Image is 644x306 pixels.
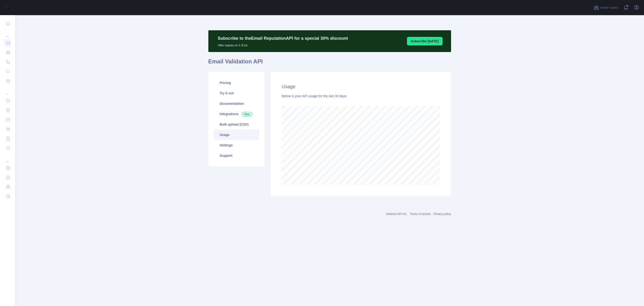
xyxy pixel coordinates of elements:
[282,94,440,98] div: Below is your API usage for the last 30 days
[386,212,407,216] a: Abstract API Inc.
[4,86,11,96] div: ...
[410,212,431,216] a: Terms of service
[214,119,259,130] a: Bulk upload (CSV)
[214,130,259,140] a: Usage
[4,153,11,163] div: ...
[214,78,259,88] a: Pricing
[218,42,348,47] p: Offer expires on 十月 1st.
[214,150,259,161] a: Support
[208,58,451,69] h1: Email Validation API
[214,98,259,109] a: Documentation
[4,28,11,38] div: ...
[282,83,440,90] h2: Usage
[242,112,252,117] span: New
[214,140,259,150] a: Settings
[600,5,618,10] span: Invite users
[593,4,619,11] button: Invite users
[218,35,348,42] p: Subscribe to the Email Reputation API for a special 30 % discount
[407,37,443,45] button: Subscribe [DATE]
[214,109,259,119] a: Integrations New
[434,212,451,216] a: Privacy policy
[214,88,259,98] a: Try it out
